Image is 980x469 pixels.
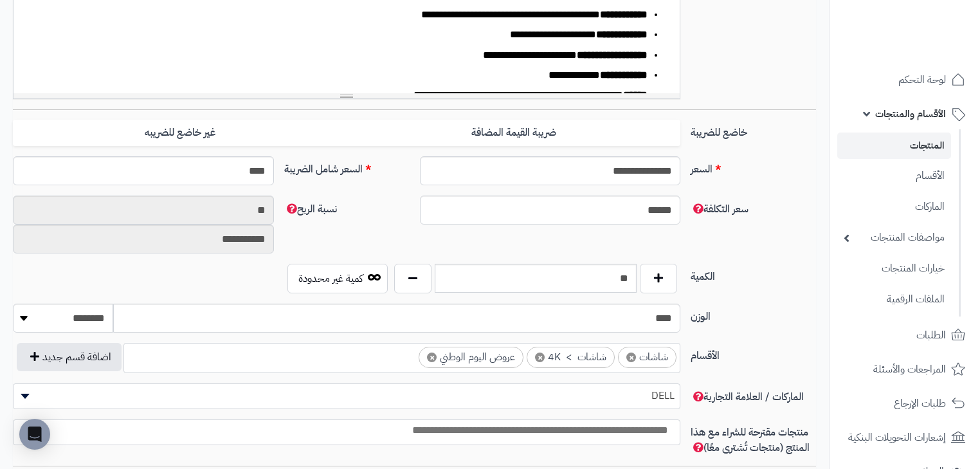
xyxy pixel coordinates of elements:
span: سعر التكلفة [691,201,749,217]
div: Open Intercom Messenger [19,419,50,450]
a: خيارات المنتجات [837,255,951,282]
a: مواصفات المنتجات [837,224,951,252]
a: الملفات الرقمية [837,286,951,313]
a: الأقسام [837,162,951,190]
a: طلبات الإرجاع [837,388,972,419]
span: × [535,353,545,362]
span: الطلبات [916,326,946,344]
a: لوحة التحكم [837,64,972,95]
label: الأقسام [685,343,821,363]
label: خاضع للضريبة [685,120,821,140]
a: المراجعات والأسئلة [837,354,972,385]
span: × [427,353,437,362]
span: × [626,353,636,362]
img: logo-2.png [893,30,968,57]
li: شاشات > 4K [527,347,615,368]
a: المنتجات [837,133,951,159]
span: نسبة الربح [284,201,337,217]
span: منتجات مقترحة للشراء مع هذا المنتج (منتجات تُشترى معًا) [691,425,810,455]
a: إشعارات التحويلات البنكية [837,422,972,453]
a: الماركات [837,193,951,221]
span: طلبات الإرجاع [894,394,946,412]
span: الماركات / العلامة التجارية [691,389,804,405]
label: السعر شامل الضريبة [279,156,415,177]
span: المراجعات والأسئلة [873,360,946,378]
label: غير خاضع للضريبه [13,120,347,146]
label: ضريبة القيمة المضافة [347,120,680,146]
button: اضافة قسم جديد [17,343,122,371]
span: DELL [14,386,680,405]
a: الطلبات [837,320,972,351]
li: شاشات [618,347,676,368]
span: الأقسام والمنتجات [875,105,946,123]
label: الوزن [685,304,821,324]
label: السعر [685,156,821,177]
span: DELL [13,383,680,409]
span: إشعارات التحويلات البنكية [848,428,946,446]
li: عروض اليوم الوطني [419,347,523,368]
label: الكمية [685,264,821,284]
span: لوحة التحكم [898,71,946,89]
